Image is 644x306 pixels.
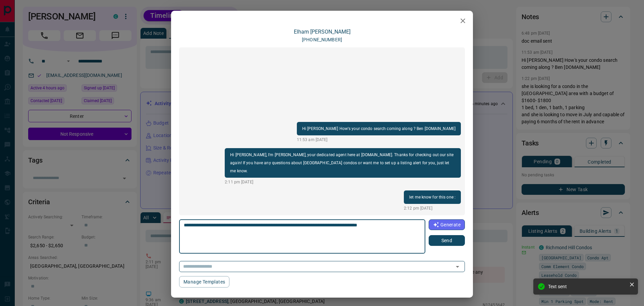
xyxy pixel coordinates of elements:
p: 2:12 pm [DATE] [404,205,461,211]
p: [PHONE_NUMBER] [302,36,342,43]
button: Open [453,262,462,271]
p: let me know for this one : [409,193,455,201]
p: 11:53 am [DATE] [297,137,461,143]
p: Hi [PERSON_NAME] How's your condo search coming along ? Ben [DOMAIN_NAME] [302,125,455,133]
button: Send [429,235,465,246]
p: Hi [PERSON_NAME], I'm [PERSON_NAME], your dedicated agent here at [DOMAIN_NAME]. Thanks for check... [230,151,455,175]
div: Text sent [548,284,627,289]
a: Elham [PERSON_NAME] [294,29,351,35]
button: Manage Templates [179,276,229,288]
button: Generate [429,219,465,230]
p: 2:11 pm [DATE] [225,179,461,185]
